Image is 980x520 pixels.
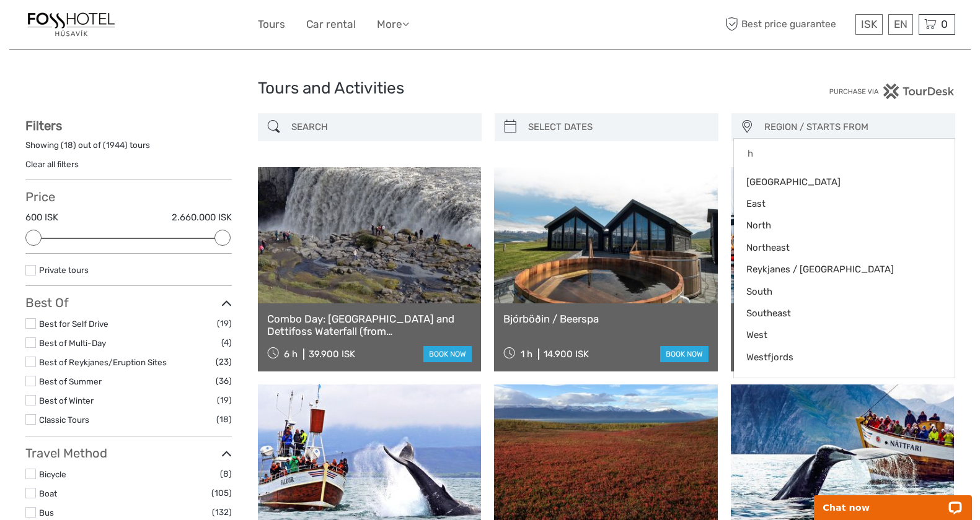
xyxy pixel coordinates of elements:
a: Combo Day: [GEOGRAPHIC_DATA] and Dettifoss Waterfall (from [GEOGRAPHIC_DATA]) [267,313,472,338]
div: 39.900 ISK [309,349,355,360]
span: Best price guarantee [723,14,852,35]
h3: Travel Method [25,446,232,461]
a: Car rental [306,15,356,33]
span: East [746,197,921,210]
a: Clear all filters [25,159,79,169]
label: 1944 [106,139,125,151]
label: 18 [64,139,73,151]
a: Best of Winter [39,396,94,405]
span: (105) [211,486,232,500]
iframe: LiveChat chat widget [806,481,980,520]
a: Classic Tours [39,415,89,425]
input: SEARCH [286,116,475,138]
a: Bicycle [39,469,66,479]
span: Westfjords [746,351,921,364]
input: Search [740,144,948,163]
span: West [746,329,921,342]
img: 1330-f5917f26-f8de-4a6f-81e9-1a2afbf85b40_logo_small.jpg [25,9,117,40]
span: 1 h [521,349,532,360]
span: Reykjanes / [GEOGRAPHIC_DATA] [746,263,921,276]
span: (8) [220,467,232,481]
span: 6 h [284,349,298,360]
strong: Filters [25,118,62,133]
span: Northeast [746,241,921,254]
span: South [746,285,921,298]
h3: Best Of [25,295,232,310]
h1: Tours and Activities [258,79,723,98]
span: ISK [861,18,877,30]
a: Best of Multi-Day [39,338,106,348]
label: 2.660.000 ISK [172,211,232,224]
span: 0 [939,18,950,30]
a: Best for Self Drive [39,319,108,329]
span: (23) [216,355,232,369]
a: Bjórböðin / Beerspa [503,313,709,325]
a: Best of Reykjanes/Eruption Sites [39,357,167,367]
div: EN [888,14,913,35]
a: Tours [258,15,285,33]
h3: Price [25,189,232,204]
a: Bus [39,508,54,518]
a: book now [423,346,472,362]
span: (19) [217,316,232,331]
span: (19) [217,393,232,407]
span: (18) [216,412,232,427]
button: REGION / STARTS FROM [759,117,949,137]
span: (132) [212,505,232,519]
div: 14.900 ISK [544,349,589,360]
a: Private tours [39,265,89,275]
label: 600 ISK [25,211,58,224]
span: (4) [221,336,232,350]
a: Best of Summer [39,376,102,386]
a: Boat [39,488,57,498]
div: Showing ( ) out of ( ) tours [25,139,232,158]
span: Southeast [746,307,921,320]
input: SELECT DATES [523,116,712,138]
span: North [746,219,921,232]
a: book now [660,346,709,362]
span: (36) [216,374,232,388]
span: [GEOGRAPHIC_DATA] [746,176,921,189]
img: PurchaseViaTourDesk.png [829,84,955,99]
a: More [377,15,409,33]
